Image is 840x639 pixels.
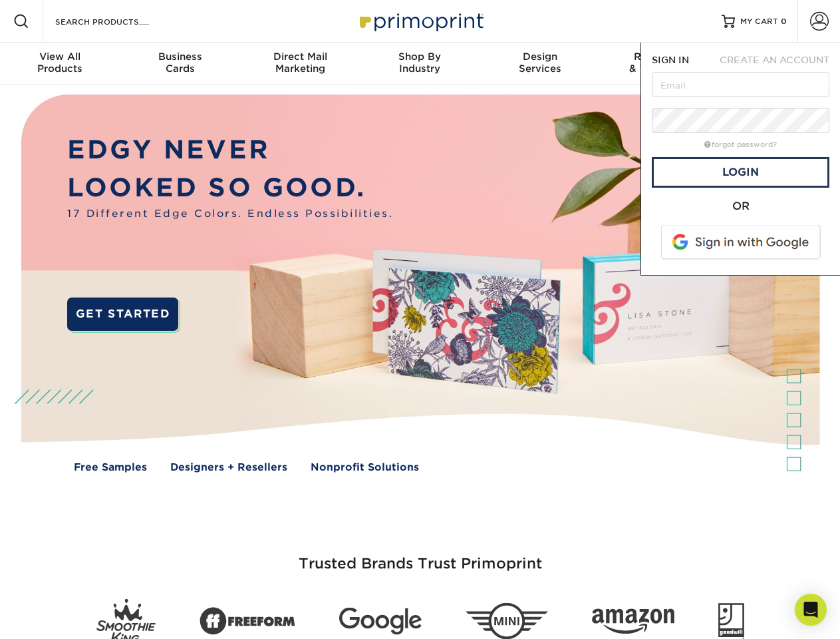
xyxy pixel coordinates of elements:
span: Business [120,51,239,63]
a: BusinessCards [120,43,239,85]
a: Resources& Templates [600,43,720,85]
div: Marketing [240,51,360,75]
a: Designers + Resellers [170,460,287,475]
span: Resources [600,51,720,63]
img: Goodwill [718,603,744,639]
div: Services [480,51,600,75]
input: SEARCH PRODUCTS..... [54,13,184,29]
img: Google [339,608,422,635]
span: 17 Different Edge Colors. Endless Possibilities. [67,206,393,222]
a: Free Samples [74,460,147,475]
iframe: Google Customer Reviews [3,598,113,634]
span: MY CART [740,16,778,27]
img: Primoprint [354,7,487,35]
div: Cards [120,51,239,75]
span: 0 [781,17,787,26]
div: & Templates [600,51,720,75]
a: Direct MailMarketing [240,43,360,85]
span: Design [480,51,600,63]
div: OR [652,198,829,214]
img: Amazon [592,609,674,634]
span: CREATE AN ACCOUNT [720,55,829,65]
a: Login [652,157,829,188]
div: Open Intercom Messenger [795,594,827,626]
span: SIGN IN [652,55,689,65]
a: forgot password? [704,140,777,149]
p: EDGY NEVER [67,131,393,169]
div: Industry [360,51,480,75]
input: Email [652,72,829,97]
p: LOOKED SO GOOD. [67,169,393,207]
a: GET STARTED [67,298,178,331]
span: Direct Mail [240,51,360,63]
span: Shop By [360,51,480,63]
a: Shop ByIndustry [360,43,480,85]
h3: Trusted Brands Trust Primoprint [31,523,809,588]
a: DesignServices [480,43,600,85]
a: Nonprofit Solutions [311,460,419,475]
